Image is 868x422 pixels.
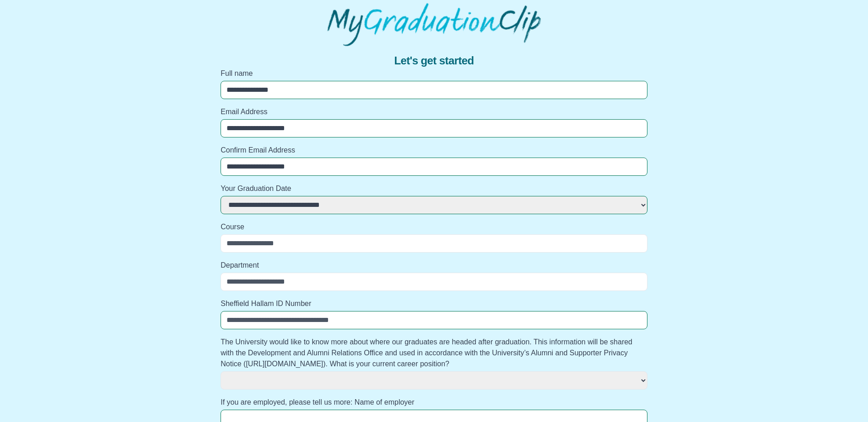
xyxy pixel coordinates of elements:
[221,222,647,232] label: Course
[221,298,647,309] label: Sheffield Hallam ID Number
[394,53,474,68] span: Let's get started
[221,337,647,369] label: The University would like to know more about where our graduates are headed after graduation. Thi...
[221,145,647,156] label: Confirm Email Address
[221,68,647,79] label: Full name
[221,397,647,408] label: If you are employed, please tell us more: Name of employer
[221,106,647,117] label: Email Address
[221,183,647,194] label: Your Graduation Date
[221,260,647,271] label: Department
